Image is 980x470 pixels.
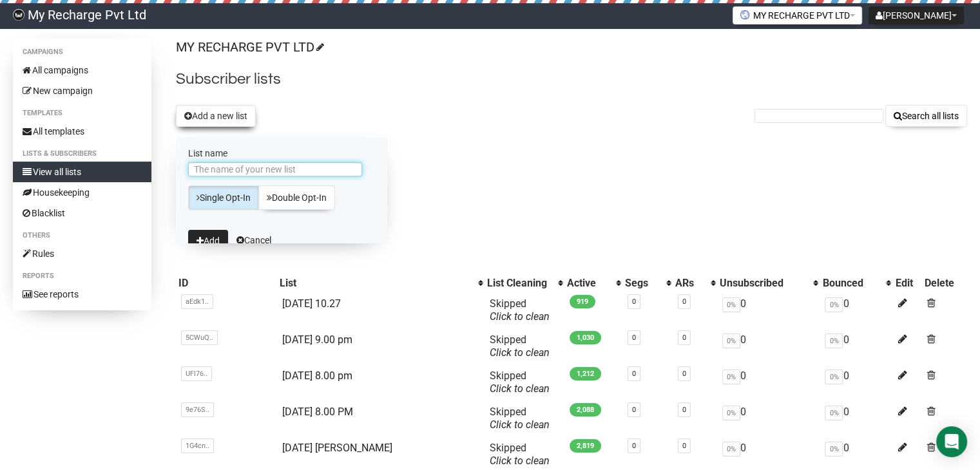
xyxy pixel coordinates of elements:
button: Search all lists [885,105,967,127]
span: 0% [825,442,843,456]
a: All campaigns [13,60,151,80]
a: Rules [13,243,151,264]
div: Open Intercom Messenger [936,426,967,457]
a: New campaign [13,80,151,101]
img: bce30ee1e75661d500f02ed15cd0e9f1 [13,9,24,21]
div: Edit [895,277,919,290]
div: ARs [675,277,704,290]
a: 0 [682,442,686,450]
input: The name of your new list [188,162,362,176]
th: List Cleaning: No sort applied, activate to apply an ascending sort [485,274,564,292]
span: Skipped [490,334,550,359]
li: Templates [13,106,151,121]
a: Double Opt-In [258,185,335,210]
div: Active [567,277,610,290]
a: 0 [632,334,636,342]
th: Unsubscribed: No sort applied, activate to apply an ascending sort [717,274,820,292]
a: Single Opt-In [188,185,259,210]
a: [DATE] 9.00 pm [282,334,352,346]
a: Click to clean [490,310,550,323]
span: 1,212 [570,367,601,381]
td: 0 [717,328,820,364]
span: 0% [722,442,740,456]
h2: Subscriber lists [176,68,967,91]
span: Skipped [490,370,550,395]
th: Active: No sort applied, activate to apply an ascending sort [564,274,622,292]
span: 0% [722,297,740,312]
th: Edit: No sort applied, sorting is disabled [892,274,921,292]
span: 2,088 [570,403,601,417]
button: [PERSON_NAME] [869,6,964,24]
button: Add a new list [176,105,256,127]
li: Reports [13,268,151,284]
span: 0% [722,334,740,348]
td: 0 [717,364,820,400]
a: Housekeeping [13,182,151,203]
a: MY RECHARGE PVT LTD [176,39,322,55]
a: Click to clean [490,455,550,467]
th: Bounced: No sort applied, activate to apply an ascending sort [820,274,892,292]
a: Click to clean [490,418,550,431]
div: Delete [925,277,965,290]
td: 0 [820,364,892,400]
img: favicons [740,10,750,20]
div: List Cleaning [487,277,552,290]
a: All templates [13,121,151,142]
a: Blacklist [13,203,151,223]
button: MY RECHARGE PVT LTD [733,6,862,24]
a: View all lists [13,162,151,182]
a: 0 [682,370,686,378]
a: 0 [682,406,686,414]
span: 0% [722,370,740,384]
span: 0% [825,297,843,312]
span: 5CWuQ.. [181,330,218,345]
a: See reports [13,284,151,305]
span: 0% [722,406,740,420]
a: 0 [632,406,636,414]
div: ID [178,277,274,290]
th: Segs: No sort applied, activate to apply an ascending sort [622,274,673,292]
a: 0 [682,297,686,306]
span: 0% [825,334,843,348]
div: List [280,277,472,290]
td: 0 [717,292,820,328]
span: 1,030 [570,331,601,344]
th: ID: No sort applied, sorting is disabled [176,274,277,292]
span: 919 [570,295,595,308]
a: Click to clean [490,382,550,395]
li: Lists & subscribers [13,146,151,162]
span: Skipped [490,297,550,323]
td: 0 [717,400,820,437]
label: List name [188,147,375,159]
li: Others [13,228,151,243]
span: aEdk1.. [181,294,213,309]
a: Click to clean [490,346,550,359]
button: Add [188,230,228,252]
a: [DATE] [PERSON_NAME] [282,442,392,454]
div: Unsubscribed [720,277,807,290]
td: 0 [820,292,892,328]
li: Campaigns [13,44,151,60]
a: 0 [632,442,636,450]
span: Skipped [490,442,550,467]
td: 0 [820,400,892,437]
span: 0% [825,406,843,420]
td: 0 [820,328,892,364]
span: 0% [825,370,843,384]
span: 1G4cn.. [181,438,214,453]
a: 0 [632,297,636,306]
th: List: No sort applied, activate to apply an ascending sort [277,274,485,292]
a: [DATE] 10.27 [282,297,341,310]
a: Cancel [236,235,271,245]
a: [DATE] 8.00 PM [282,406,353,418]
span: Skipped [490,406,550,431]
th: Delete: No sort applied, sorting is disabled [922,274,967,292]
div: Segs [625,277,660,290]
th: ARs: No sort applied, activate to apply an ascending sort [673,274,717,292]
span: 9e76S.. [181,402,214,417]
a: 0 [682,334,686,342]
a: [DATE] 8.00 pm [282,370,352,382]
span: 2,819 [570,439,601,453]
span: UFl76.. [181,366,212,381]
a: 0 [632,370,636,378]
